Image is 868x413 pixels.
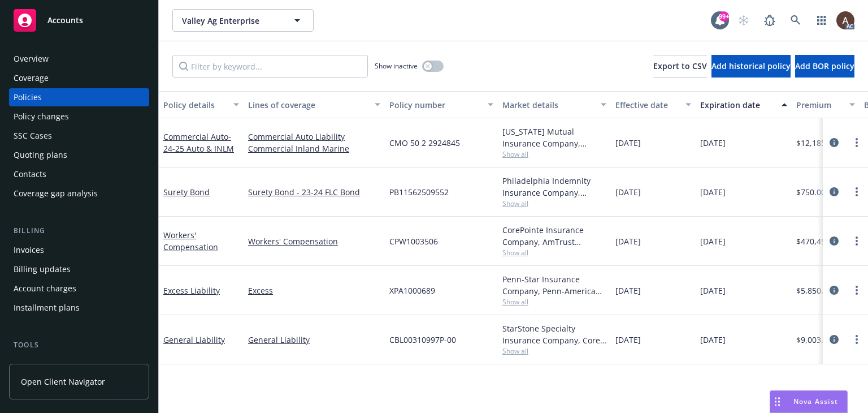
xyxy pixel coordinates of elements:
[719,11,729,21] div: 99+
[615,137,641,149] span: [DATE]
[9,88,149,106] a: Policies
[14,279,76,298] div: Account charges
[796,235,841,247] span: $470,459.00
[385,91,498,118] button: Policy number
[796,334,832,346] span: $9,003.00
[14,50,49,68] div: Overview
[502,273,606,297] div: Penn-Star Insurance Company, Penn-America Group, Amwins
[14,241,44,259] div: Invoices
[758,9,781,32] a: Report a Bug
[375,61,418,71] span: Show inactive
[796,186,826,198] span: $750.00
[389,235,438,247] span: CPW1003506
[653,61,707,71] span: Export to CSV
[850,333,863,346] a: more
[9,241,149,259] a: Invoices
[850,234,863,248] a: more
[502,248,606,257] span: Show all
[502,149,606,159] span: Show all
[389,186,449,198] span: PB11562509552
[182,15,280,27] span: Valley Ag Enterprise
[47,16,83,25] span: Accounts
[502,175,606,199] div: Philadelphia Indemnity Insurance Company, Philadelphia Insurance Companies, Surety1
[14,88,42,106] div: Policies
[850,185,863,199] a: more
[502,322,606,346] div: StarStone Specialty Insurance Company, Core Specialty, Amwins
[9,279,149,298] a: Account charges
[14,146,67,164] div: Quoting plans
[796,99,843,111] div: Premium
[793,397,838,406] span: Nova Assist
[796,285,832,296] span: $5,850.00
[700,334,726,346] span: [DATE]
[248,143,380,154] a: Commercial Inland Marine
[615,186,641,198] span: [DATE]
[502,224,606,248] div: CorePointe Insurance Company, AmTrust Financial Services, Risico Insurance Services, Inc.
[248,99,368,111] div: Lines of coverage
[248,235,380,247] a: Workers' Compensation
[248,131,380,143] a: Commercial Auto Liability
[14,299,80,317] div: Installment plans
[389,137,460,149] span: CMO 50 2 2924845
[827,185,841,199] a: circleInformation
[796,137,837,149] span: $12,185.00
[653,55,707,78] button: Export to CSV
[711,55,791,78] button: Add historical policy
[163,285,220,296] a: Excess Liability
[9,69,149,87] a: Coverage
[498,91,611,118] button: Market details
[172,9,314,32] button: Valley Ag Enterprise
[827,333,841,346] a: circleInformation
[615,235,641,247] span: [DATE]
[9,5,149,36] a: Accounts
[389,334,456,346] span: CBL00310997P-00
[732,9,755,32] a: Start snowing
[700,99,775,111] div: Expiration date
[827,234,841,248] a: circleInformation
[502,297,606,307] span: Show all
[502,99,594,111] div: Market details
[9,107,149,126] a: Policy changes
[14,69,49,87] div: Coverage
[248,334,380,346] a: General Liability
[9,339,149,351] div: Tools
[502,199,606,208] span: Show all
[14,260,71,278] div: Billing updates
[389,99,481,111] div: Policy number
[615,285,641,296] span: [DATE]
[9,165,149,183] a: Contacts
[850,136,863,149] a: more
[389,285,435,296] span: XPA1000689
[163,230,218,252] a: Workers' Compensation
[502,126,606,149] div: [US_STATE] Mutual Insurance Company, [US_STATE] Mutual Insurance
[700,137,726,149] span: [DATE]
[163,187,210,197] a: Surety Bond
[700,285,726,296] span: [DATE]
[172,55,368,78] input: Filter by keyword...
[792,91,860,118] button: Premium
[248,186,380,198] a: Surety Bond - 23-24 FLC Bond
[9,225,149,236] div: Billing
[159,91,244,118] button: Policy details
[502,346,606,356] span: Show all
[248,285,380,296] a: Excess
[827,283,841,297] a: circleInformation
[9,146,149,164] a: Quoting plans
[244,91,385,118] button: Lines of coverage
[795,55,854,78] button: Add BOR policy
[711,61,791,71] span: Add historical policy
[14,184,98,203] div: Coverage gap analysis
[9,260,149,278] a: Billing updates
[163,131,234,154] a: Commercial Auto
[9,127,149,145] a: SSC Cases
[850,283,863,297] a: more
[611,91,696,118] button: Effective date
[9,184,149,203] a: Coverage gap analysis
[700,235,726,247] span: [DATE]
[836,11,854,29] img: photo
[827,136,841,149] a: circleInformation
[795,61,854,71] span: Add BOR policy
[21,376,105,388] span: Open Client Navigator
[700,186,726,198] span: [DATE]
[810,9,833,32] a: Switch app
